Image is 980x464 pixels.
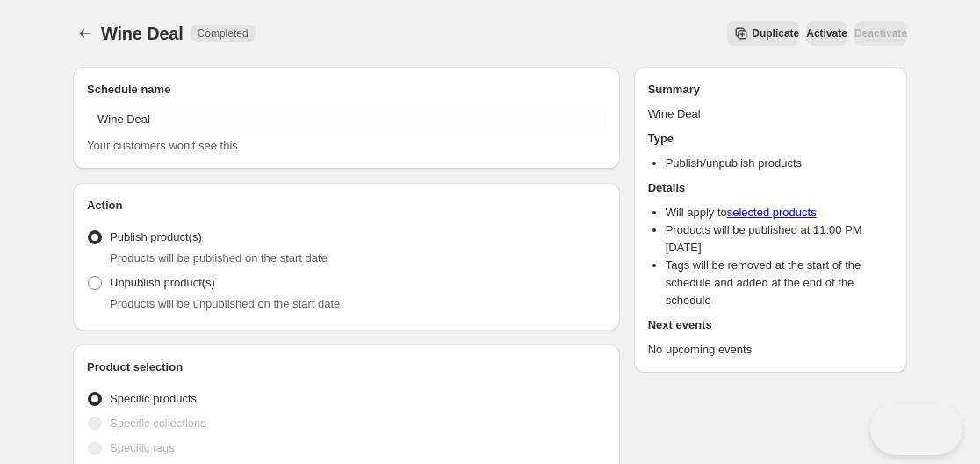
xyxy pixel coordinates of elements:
h2: Details [648,179,893,197]
h2: Type [648,130,893,148]
h2: Product selection [87,359,606,376]
span: Completed [198,26,249,40]
span: Publish product(s) [110,230,202,243]
span: Duplicate [752,26,799,40]
li: Will apply to [666,204,893,221]
li: Products will be published at 11:00 PM [DATE] [666,221,893,257]
h2: Action [87,197,606,214]
span: Products will be published on the start date [110,251,328,265]
a: selected products [727,206,817,219]
button: Schedules [73,21,97,46]
p: No upcoming events [648,341,893,359]
button: Activate [806,21,847,46]
span: Specific products [110,392,197,405]
li: Publish/unpublish products [666,155,893,172]
iframe: Toggle Customer Support [870,402,962,455]
h2: Schedule name [87,81,606,98]
span: Unpublish product(s) [110,276,215,289]
button: Secondary action label [727,21,799,46]
h2: Next events [648,316,893,334]
span: Wine Deal [101,24,184,43]
span: Your customers won't see this [87,139,238,152]
p: Wine Deal [648,105,893,123]
h2: Summary [648,81,893,98]
li: Tags will be removed at the start of the schedule and added at the end of the schedule [666,257,893,309]
span: Activate [806,26,847,40]
span: Specific collections [110,417,206,430]
span: Products will be unpublished on the start date [110,297,340,310]
span: Specific tags [110,441,175,454]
